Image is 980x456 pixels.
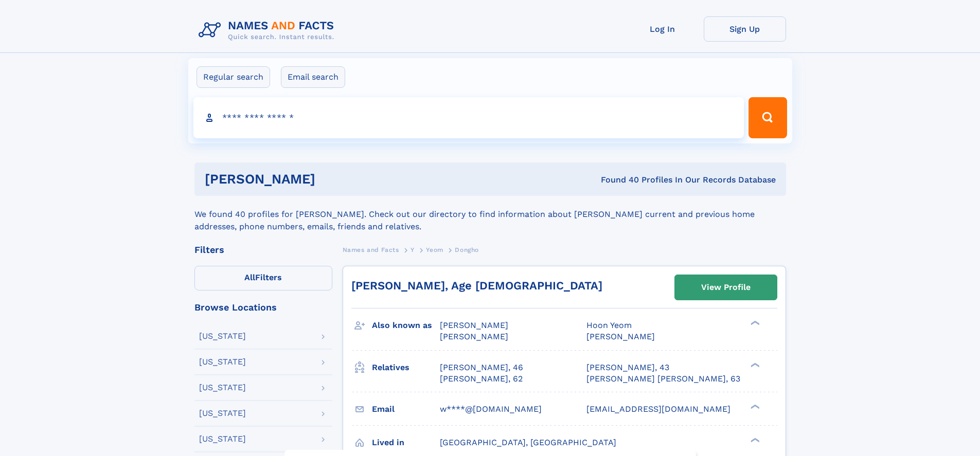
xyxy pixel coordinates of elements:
div: Filters [194,245,332,254]
input: search input [193,97,744,138]
div: ❯ [748,436,760,443]
div: Found 40 Profiles In Our Records Database [458,174,776,186]
span: [PERSON_NAME] [440,320,508,330]
span: [PERSON_NAME] [586,332,655,341]
h1: [PERSON_NAME] [205,173,458,186]
span: All [244,272,255,282]
img: Logo Names and Facts [194,16,343,44]
div: ❯ [748,361,760,368]
a: [PERSON_NAME], 46 [440,362,523,373]
div: [US_STATE] [199,384,246,392]
span: Dongho [455,246,479,253]
a: [PERSON_NAME], 43 [586,362,669,373]
label: Email search [281,66,345,88]
a: View Profile [675,275,777,300]
span: Hoon Yeom [586,320,632,330]
a: Yeom [426,243,443,256]
div: [US_STATE] [199,435,246,443]
label: Regular search [197,66,270,88]
a: Y [411,243,415,256]
div: [US_STATE] [199,358,246,366]
div: [US_STATE] [199,409,246,417]
a: [PERSON_NAME] [PERSON_NAME], 63 [586,373,740,385]
h3: Email [372,400,440,418]
span: Y [411,246,415,253]
span: [EMAIL_ADDRESS][DOMAIN_NAME] [586,404,730,414]
a: Log In [621,16,704,42]
h3: Also known as [372,317,440,334]
span: Yeom [426,246,443,253]
h3: Lived in [372,434,440,451]
div: Browse Locations [194,303,332,312]
div: View Profile [701,276,751,299]
span: [PERSON_NAME] [440,332,508,341]
span: [GEOGRAPHIC_DATA], [GEOGRAPHIC_DATA] [440,437,616,447]
h3: Relatives [372,359,440,376]
button: Search Button [749,97,787,138]
div: [US_STATE] [199,332,246,340]
div: ❯ [748,320,760,326]
div: ❯ [748,403,760,410]
a: [PERSON_NAME], Age [DEMOGRAPHIC_DATA] [351,279,602,292]
a: Names and Facts [343,243,399,256]
a: [PERSON_NAME], 62 [440,373,523,385]
a: Sign Up [704,16,786,42]
div: We found 40 profiles for [PERSON_NAME]. Check out our directory to find information about [PERSON... [194,196,786,233]
label: Filters [194,266,332,290]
